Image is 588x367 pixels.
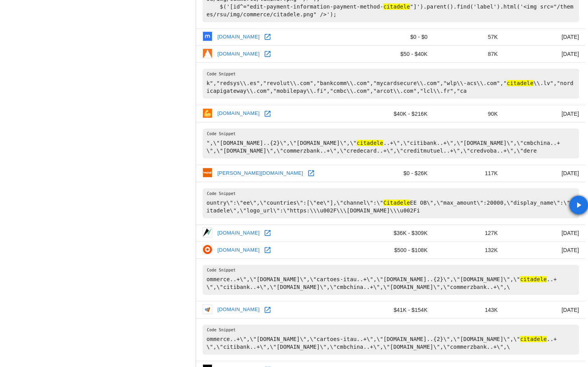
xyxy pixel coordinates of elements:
td: [DATE] [504,165,585,182]
img: incentro.com icon [203,245,212,254]
a: [DOMAIN_NAME] [215,31,262,43]
hl: Citadele [383,200,410,206]
td: $41K - $154K [359,301,434,318]
a: [DOMAIN_NAME] [215,227,262,239]
a: Open incentro.com in new window [262,244,273,256]
td: 90K [434,105,504,122]
a: Open mozello.lv in new window [262,31,273,43]
td: [DATE] [504,301,585,318]
td: [DATE] [504,105,585,122]
img: bauhof.ee icon [203,168,212,177]
a: [PERSON_NAME][DOMAIN_NAME] [215,167,305,179]
td: $0 - $0 [359,28,434,45]
td: 127K [434,224,504,242]
pre: ommerce..+\",\"[DOMAIN_NAME]\",\"cartoes-itau..+\",\"[DOMAIN_NAME]..{2}\",\"[DOMAIN_NAME]\",\" ..... [203,325,579,355]
a: [DOMAIN_NAME] [215,304,262,316]
img: manpower.co.uk icon [203,304,212,314]
hl: citadele [520,336,547,342]
a: Open manpower.co.uk in new window [262,304,273,316]
td: $500 - $108K [359,242,434,259]
a: Open varuste.net in new window [262,48,273,60]
a: [DOMAIN_NAME] [215,48,262,60]
hl: citadele [520,276,547,282]
hl: citadele [383,3,410,10]
td: 132K [434,242,504,259]
td: 117K [434,165,504,182]
pre: ",\"[DOMAIN_NAME]..{2}\",\"[DOMAIN_NAME]\",\" ..+\",\"citibank..+\",\"[DOMAIN_NAME]\",\"cmbchina.... [203,129,579,158]
a: Open bauhof.ee in new window [305,167,317,179]
td: $40K - $216K [359,105,434,122]
td: $0 - $26K [359,165,434,182]
td: 87K [434,45,504,63]
img: varuste.net icon [203,49,212,58]
pre: ountry\":\"ee\",\"countries\":[\"ee\"],\"channel\":\" EE OB\",\"max_amount\":20000,\"display_name... [203,188,579,218]
a: Open basic-fit.com in new window [262,108,273,120]
pre: ommerce..+\",\"[DOMAIN_NAME]\",\"cartoes-itau..+\",\"[DOMAIN_NAME]..{2}\",\"[DOMAIN_NAME]\",\" ..... [203,265,579,295]
img: mozello.lv icon [203,31,212,41]
td: 143K [434,301,504,318]
hl: citadele [507,80,534,86]
td: $50 - $40K [359,45,434,63]
a: [DOMAIN_NAME] [215,244,262,256]
td: 57K [434,28,504,45]
a: Open mistergreen.nl in new window [262,227,273,239]
td: $36K - $309K [359,224,434,242]
td: [DATE] [504,242,585,259]
img: mistergreen.nl icon [203,228,212,237]
pre: k","redsys\\.es","revolut\\.com","bankcomm\\.com","mycardsecure\\.com","wlp\\-acs\\.com"," \\.lv"... [203,69,579,99]
td: [DATE] [504,224,585,242]
hl: citadele [357,140,383,146]
img: basic-fit.com icon [203,108,212,118]
td: [DATE] [504,28,585,45]
td: [DATE] [504,45,585,63]
a: [DOMAIN_NAME] [215,108,262,120]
